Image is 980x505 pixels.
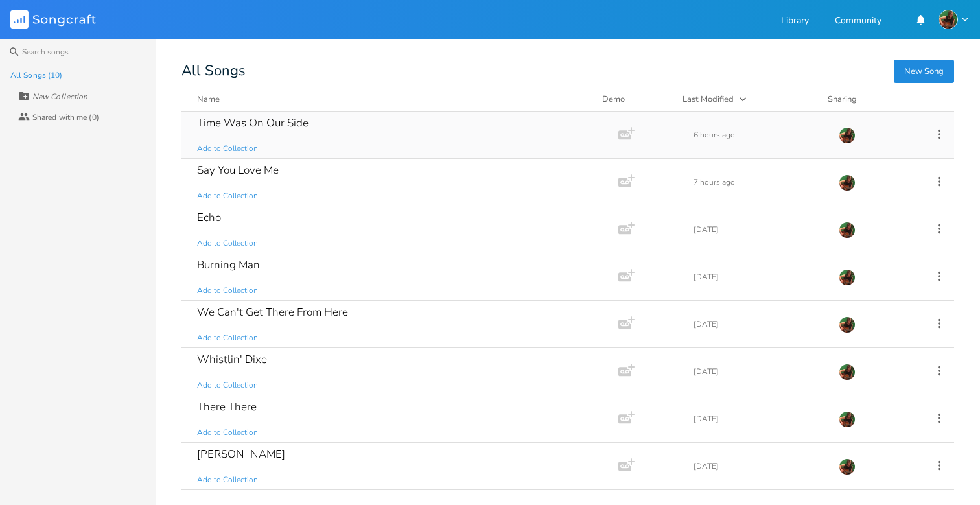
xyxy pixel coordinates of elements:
[197,401,257,412] div: There There
[682,93,812,106] button: Last Modified
[682,93,734,105] div: Last Modified
[694,368,823,375] div: [DATE]
[694,226,823,233] div: [DATE]
[197,427,258,438] span: Add to Collection
[839,316,856,333] img: Susan Rowe
[197,307,348,318] div: We Can't Get There From Here
[197,238,258,249] span: Add to Collection
[197,380,258,391] span: Add to Collection
[32,93,87,100] div: New Collection
[694,320,823,328] div: [DATE]
[197,333,258,344] span: Add to Collection
[839,127,856,144] img: Susan Rowe
[839,411,856,428] img: Susan Rowe
[694,273,823,281] div: [DATE]
[197,285,258,296] span: Add to Collection
[835,16,881,27] a: Community
[197,259,260,270] div: Burning Man
[197,117,309,128] div: Time Was On Our Side
[781,16,809,27] a: Library
[602,93,667,106] div: Demo
[828,93,905,106] div: Sharing
[197,354,267,365] div: Whistlin' Dixe
[694,462,823,470] div: [DATE]
[197,191,258,202] span: Add to Collection
[839,269,856,286] img: Susan Rowe
[32,113,99,121] div: Shared with me (0)
[197,93,587,106] button: Name
[181,65,954,77] div: All Songs
[694,178,823,186] div: 7 hours ago
[197,212,221,223] div: Echo
[197,475,258,486] span: Add to Collection
[839,222,856,239] img: Susan Rowe
[10,71,62,79] div: All Songs (10)
[839,174,856,191] img: Susan Rowe
[839,458,856,475] img: Susan Rowe
[694,131,823,139] div: 6 hours ago
[197,93,220,105] div: Name
[894,60,954,83] button: New Song
[939,10,958,29] img: Susan Rowe
[197,143,258,154] span: Add to Collection
[839,364,856,381] img: Susan Rowe
[197,449,285,460] div: [PERSON_NAME]
[694,415,823,423] div: [DATE]
[197,165,279,176] div: Say You Love Me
